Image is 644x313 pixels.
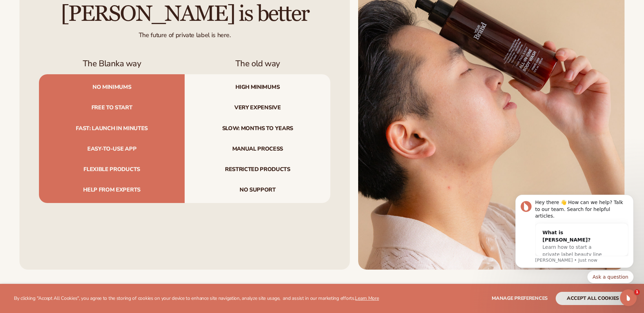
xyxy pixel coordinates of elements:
h3: The old way [185,59,330,69]
span: No support [185,180,330,203]
span: Manual process [185,139,330,159]
h2: [PERSON_NAME] is better [39,2,330,26]
iframe: Intercom notifications message [505,191,644,294]
a: Learn More [355,295,379,302]
span: Restricted products [185,159,330,180]
span: Fast: launch in minutes [39,118,185,139]
span: Easy-to-use app [39,139,185,159]
iframe: Intercom live chat [620,289,637,306]
span: No minimums [39,74,185,98]
p: By clicking "Accept All Cookies", you agree to the storing of cookies on your device to enhance s... [14,296,379,302]
span: Slow: months to years [185,118,330,139]
span: Help from experts [39,180,185,203]
button: accept all cookies [556,292,630,305]
h3: The Blanka way [39,59,185,69]
span: Very expensive [185,98,330,118]
div: The future of private label is here. [39,26,330,39]
span: Manage preferences [492,295,548,302]
button: Manage preferences [492,292,548,305]
span: High minimums [185,74,330,98]
span: 1 [634,289,640,295]
span: Free to start [39,98,185,118]
span: Flexible products [39,159,185,180]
